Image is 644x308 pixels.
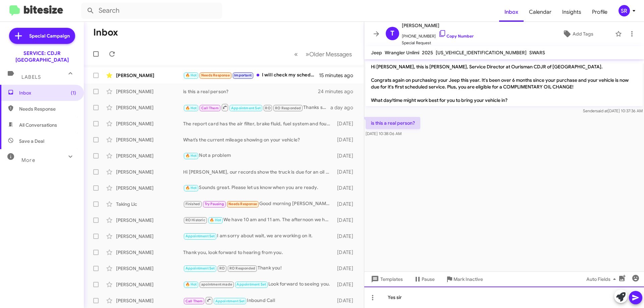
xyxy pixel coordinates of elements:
[183,152,334,160] div: Not a problem
[185,106,197,110] span: 🔥 Hot
[319,72,359,79] div: 15 minutes ago
[183,216,334,224] div: We have 10 am and 11 am. The afternoon we have 2 pm or 4pm. What works best for you?
[215,299,245,303] span: Appointment Set
[185,153,197,158] span: 🔥 Hot
[183,184,334,192] div: Sounds great. Please let us know when you are ready.
[366,131,401,136] span: [DATE] 10:38:06 AM
[234,73,252,77] span: Important
[21,157,35,163] span: More
[116,169,183,175] div: [PERSON_NAME]
[422,273,435,285] span: Pause
[364,273,408,285] button: Templates
[265,106,270,110] span: RO
[587,2,613,22] a: Profile
[183,249,334,256] div: Thank you, look forward to hearing from you.
[185,266,215,270] span: Appointment Set
[116,297,183,304] div: [PERSON_NAME]
[183,120,334,127] div: The report card has the air filter, brake fluid, fuel system and four wheel drive service is in t...
[229,266,255,270] span: RO Responded
[116,217,183,224] div: [PERSON_NAME]
[619,5,630,16] div: SR
[116,72,183,79] div: [PERSON_NAME]
[318,88,359,95] div: 24 minutes ago
[334,233,359,240] div: [DATE]
[228,202,257,206] span: Needs Response
[334,136,359,143] div: [DATE]
[93,27,118,38] h1: Inbox
[524,2,557,22] span: Calendar
[183,281,334,288] div: Look forward to seeing you.
[185,202,200,206] span: Finished
[294,50,298,58] span: «
[440,273,488,285] button: Mark Inactive
[613,5,637,16] button: SR
[21,74,41,80] span: Labels
[557,2,587,22] a: Insights
[529,50,545,56] span: SWARS
[183,71,319,79] div: I will check my schedule
[499,2,524,22] a: Inbox
[116,265,183,272] div: [PERSON_NAME]
[201,282,232,287] span: apointment made
[231,106,261,110] span: Appointment Set
[586,273,619,285] span: Auto Fields
[116,185,183,191] div: [PERSON_NAME]
[183,296,334,305] div: Inbound Call
[205,202,224,206] span: Try Pausing
[9,28,75,44] a: Special Campaign
[596,108,608,113] span: said at
[334,281,359,288] div: [DATE]
[116,136,183,143] div: [PERSON_NAME]
[366,117,420,129] p: is this a real person?
[183,232,334,240] div: I am sorry about wait, we are working on it.
[183,200,334,208] div: Good morning [PERSON_NAME], I never received a call back from you guys. I need my vehicle to be d...
[385,50,419,56] span: Wrangler Unlimi
[334,265,359,272] div: [DATE]
[19,89,76,96] span: Inbox
[402,40,474,46] span: Special Request
[185,282,197,287] span: 🔥 Hot
[422,50,433,56] span: 2025
[201,106,219,110] span: Call Them
[116,249,183,256] div: [PERSON_NAME]
[185,234,215,238] span: Appointment Set
[210,218,221,222] span: 🔥 Hot
[309,51,352,58] span: Older Messages
[116,152,183,159] div: [PERSON_NAME]
[334,185,359,191] div: [DATE]
[290,47,302,61] button: Previous
[201,73,230,77] span: Needs Response
[183,264,334,272] div: Thank you!
[366,61,643,106] p: Hi [PERSON_NAME], this is [PERSON_NAME], Service Director at Ourisman CDJR of [GEOGRAPHIC_DATA]. ...
[581,273,624,285] button: Auto Fields
[19,122,57,128] span: All Conversations
[185,218,205,222] span: RO Historic
[19,138,44,144] span: Save a Deal
[334,169,359,175] div: [DATE]
[185,186,197,190] span: 🔥 Hot
[334,217,359,224] div: [DATE]
[583,108,643,113] span: Sender [DATE] 10:37:36 AM
[573,28,593,40] span: Add Tags
[19,106,76,112] span: Needs Response
[330,104,359,111] div: a day ago
[334,152,359,159] div: [DATE]
[185,73,197,77] span: 🔥 Hot
[402,29,474,40] span: [PHONE_NUMBER]
[306,50,309,58] span: »
[334,249,359,256] div: [DATE]
[408,273,440,285] button: Pause
[302,47,356,61] button: Next
[438,34,474,39] a: Copy Number
[402,21,474,29] span: [PERSON_NAME]
[116,88,183,95] div: [PERSON_NAME]
[370,273,403,285] span: Templates
[334,201,359,207] div: [DATE]
[116,201,183,207] div: Taking Llc
[219,266,225,270] span: RO
[183,88,318,95] div: is this a real person?
[364,287,644,308] div: Yes sir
